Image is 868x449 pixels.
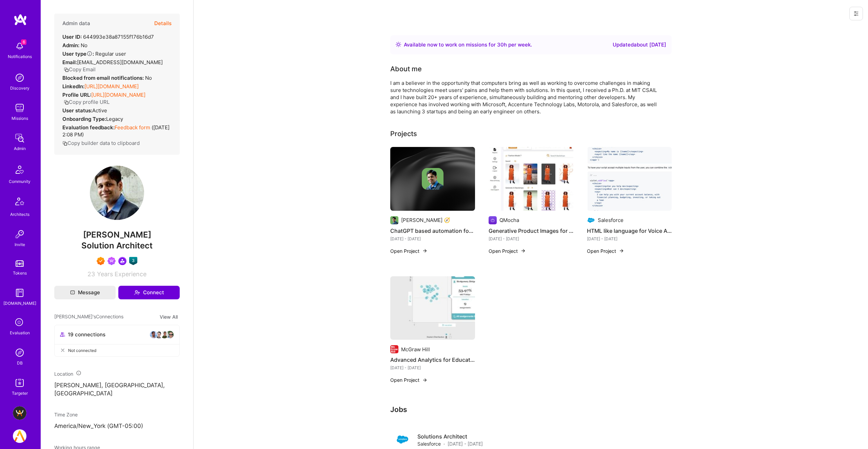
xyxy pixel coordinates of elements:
div: [DATE] - [DATE] [390,364,475,371]
h3: Jobs [390,405,672,414]
div: Evaluation [10,329,30,336]
strong: Profile URL: [62,92,91,98]
img: guide book [13,286,26,300]
div: Architects [10,211,29,218]
div: Projects [390,129,417,139]
div: McGraw Hill [401,346,430,353]
strong: Evaluation feedback: [62,124,115,131]
i: icon Mail [70,290,75,295]
div: [DATE] - [DATE] [390,235,475,242]
img: Community [12,162,28,178]
img: A.Team: internal dev team - join us in developing the A.Team platform [13,429,26,443]
img: Company logo [396,433,409,446]
button: Message [54,286,116,299]
a: Feedback form [115,124,150,131]
h4: HTML like language for Voice Apps [587,226,672,235]
div: [DOMAIN_NAME] [3,300,36,307]
span: 23 [87,270,95,278]
img: avatar [160,331,169,339]
h4: Admin data [62,20,90,26]
i: icon Copy [64,100,69,105]
img: Availability [396,42,401,47]
div: Available now to work on missions for h per week . [404,41,532,49]
i: icon Collaborator [60,332,65,337]
button: Open Project [390,376,428,383]
h4: Generative Product Images for Commerce [489,226,573,235]
button: Details [154,14,172,33]
p: [PERSON_NAME], [GEOGRAPHIC_DATA], [GEOGRAPHIC_DATA] [54,381,180,398]
span: [EMAIL_ADDRESS][DOMAIN_NAME] [77,59,163,66]
button: Copy profile URL [64,98,110,106]
img: avatar [166,331,174,339]
div: No [62,42,87,49]
div: Regular user [62,50,126,57]
a: [URL][DOMAIN_NAME] [84,83,139,90]
h4: ChatGPT based automation for the Enterprise [390,226,475,235]
img: avatar [150,331,158,339]
img: logo [14,14,27,26]
button: Connect [118,286,180,299]
div: 644993e38a87155f176b16d7 [62,33,154,40]
strong: Blocked from email notifications: [62,75,145,81]
img: Exceptional A.Teamer [97,257,105,265]
img: arrow-right [422,248,428,254]
button: View All [158,313,180,321]
p: America/New_York (GMT-05:00 ) [54,422,180,430]
button: Open Project [489,247,526,255]
i: icon Connect [134,289,140,296]
div: [DATE] - [DATE] [587,235,672,242]
a: A.Team: internal dev team - join us in developing the A.Team platform [11,429,28,443]
div: Location [54,370,180,377]
span: · [443,440,445,447]
strong: User type : [62,51,94,57]
div: [PERSON_NAME] 🧭 [401,217,450,224]
img: Generative Product Images for Commerce [489,147,573,211]
span: [PERSON_NAME]'s Connections [54,313,123,321]
span: 30 [497,41,504,48]
strong: Admin: [62,42,79,49]
div: Community [9,178,31,185]
img: arrow-right [422,377,428,383]
span: Time Zone [54,412,78,417]
span: Active [92,107,107,114]
i: icon Copy [62,141,67,146]
img: tokens [16,260,24,267]
span: Years Experience [97,270,146,278]
div: Missions [12,115,28,122]
span: Salesforce [417,440,441,447]
span: legacy [106,116,123,122]
div: Targeter [12,390,28,397]
button: 19 connectionsavataravataravataravatarNot connected [54,325,180,357]
span: 19 connections [68,331,105,338]
div: Salesforce [598,217,624,224]
img: Community leader [118,257,126,265]
div: Discovery [10,85,29,92]
div: I am a believer in the opportunity that computers bring as well as working to overcome challenges... [390,79,662,115]
img: Architects [12,194,28,211]
h4: Solutions Architect [417,433,483,440]
i: Help [86,51,93,57]
i: icon CloseGray [60,348,65,353]
div: Invite [15,241,25,248]
button: Open Project [390,247,428,255]
span: Solution Architect [81,241,153,250]
img: teamwork [13,101,26,115]
img: arrow-right [520,248,526,254]
i: icon SelectionTeam [13,316,26,329]
img: Advanced Analytics for Education [390,276,475,340]
button: Open Project [587,247,624,255]
img: Company logo [390,216,398,224]
strong: Onboarding Type: [62,116,106,122]
img: User Avatar [90,166,144,220]
img: cover [390,147,475,211]
strong: User ID: [62,34,82,40]
img: bell [13,39,26,53]
div: Updated about [DATE] [613,41,666,49]
h4: Advanced Analytics for Education [390,355,475,364]
div: About me [390,64,422,74]
img: Been on Mission [107,257,116,265]
button: Copy builder data to clipboard [62,139,140,147]
div: DB [17,359,23,367]
img: Skill Targeter [13,376,26,390]
strong: Email: [62,59,77,66]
